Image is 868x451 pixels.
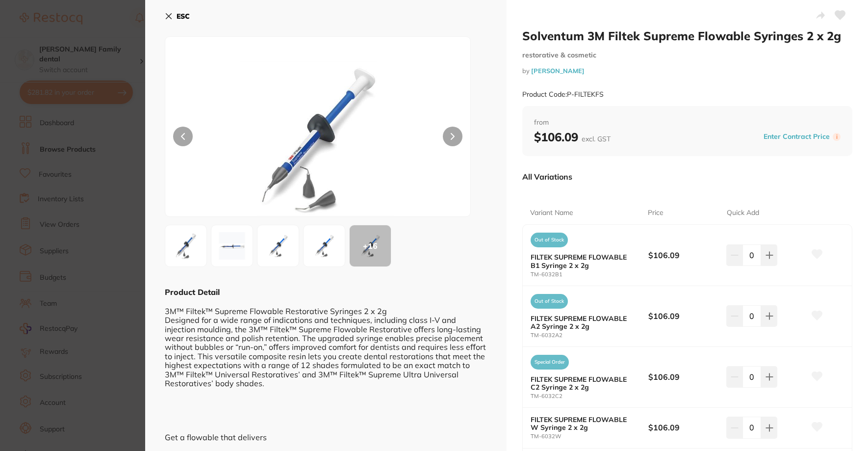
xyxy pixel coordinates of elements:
a: [PERSON_NAME] [531,67,585,75]
span: from [534,118,841,128]
p: All Variations [522,172,572,182]
b: $106.09 [648,422,719,433]
b: FILTEK SUPREME FLOWABLE B1 Syringe 2 x 2g [531,253,637,269]
b: $106.09 [648,371,719,382]
b: FILTEK SUPREME FLOWABLE A2 Syringe 2 x 2g [531,315,637,330]
img: LTYwMzJEMi5qcGVn [214,228,250,264]
img: MzJBMS5qcGc [260,228,296,264]
b: FILTEK SUPREME FLOWABLE W Syringe 2 x 2g [531,416,637,431]
p: Quick Add [727,208,759,218]
img: MzJBMi5qcGc [306,228,342,264]
small: Product Code: P-FILTEKFS [522,90,604,99]
img: LTYwMzJDMi5qcGVn [168,228,204,264]
h2: Solventum 3M Filtek Supreme Flowable Syringes 2 x 2g [522,28,852,43]
small: by [522,67,852,75]
small: TM-6032W [531,433,648,440]
p: Variant Name [530,208,573,218]
span: Out of Stock [531,294,568,309]
b: Product Detail [165,287,220,297]
span: Out of Stock [531,233,568,247]
small: TM-6032B1 [531,271,648,278]
button: Enter Contract Price [761,132,833,141]
span: excl. GST [582,134,611,143]
b: $106.09 [648,250,719,261]
button: +16 [349,225,391,267]
span: Special Order [531,355,569,370]
small: TM-6032A2 [531,332,648,339]
button: ESC [165,8,190,25]
b: ESC [177,12,190,21]
b: $106.09 [648,311,719,321]
b: FILTEK SUPREME FLOWABLE C2 Syringe 2 x 2g [531,375,637,391]
img: LTYwMzJDMi5qcGVn [226,61,409,216]
label: i [833,133,841,141]
p: Price [648,208,664,218]
b: $106.09 [534,130,611,144]
div: + 16 [350,225,391,266]
small: TM-6032C2 [531,393,648,399]
small: restorative & cosmetic [522,51,852,59]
